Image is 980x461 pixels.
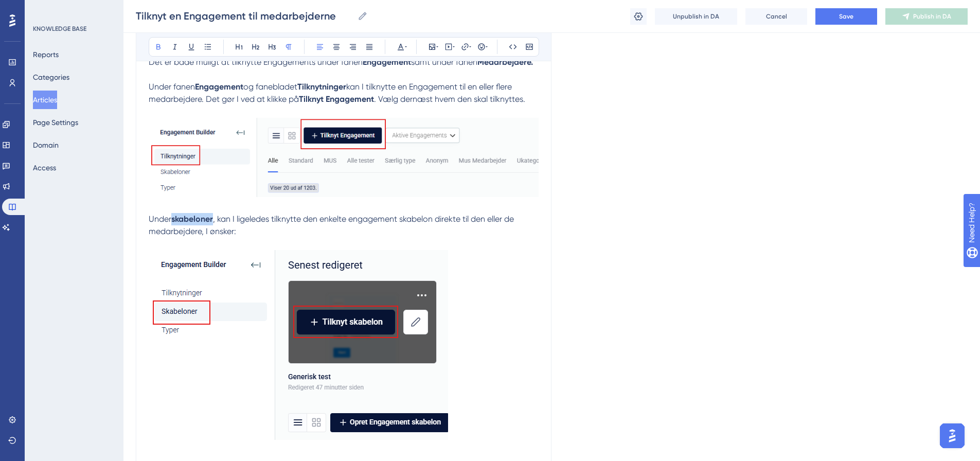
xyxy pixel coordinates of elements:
[149,214,516,236] span: , kan I ligeledes tilknytte den enkelte engagement skabelon direkte til den eller de medarbejdere...
[33,136,59,154] button: Domain
[33,45,59,64] button: Reports
[243,82,297,92] span: og fanebladet
[885,8,968,25] button: Publish in DA
[766,12,787,21] span: Cancel
[299,94,374,104] strong: Tilknyt Engagement
[411,57,477,67] span: samt under fanen
[149,214,171,224] span: Under
[195,82,243,92] strong: Engagement
[33,158,56,177] button: Access
[149,82,195,92] span: Under fanen
[913,12,951,21] span: Publish in DA
[673,12,719,21] span: Unpublish in DA
[839,12,853,21] span: Save
[24,3,64,15] span: Need Help?
[33,113,78,132] button: Page Settings
[937,420,968,451] iframe: UserGuiding AI Assistant Launcher
[745,8,807,25] button: Cancel
[374,94,525,104] span: . Vælg dernæst hvem den skal tilknyttes.
[33,25,86,33] div: KNOWLEDGE BASE
[815,8,877,25] button: Save
[33,68,69,86] button: Categories
[149,57,363,67] span: Det er både muligt at tilknytte Engagements under fanen
[136,9,353,23] input: Article Name
[477,57,533,67] strong: Medarbejdere.
[363,57,411,67] strong: Engagement
[171,214,213,224] strong: skabeloner
[297,82,346,92] strong: Tilknytninger
[33,91,57,109] button: Articles
[655,8,737,25] button: Unpublish in DA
